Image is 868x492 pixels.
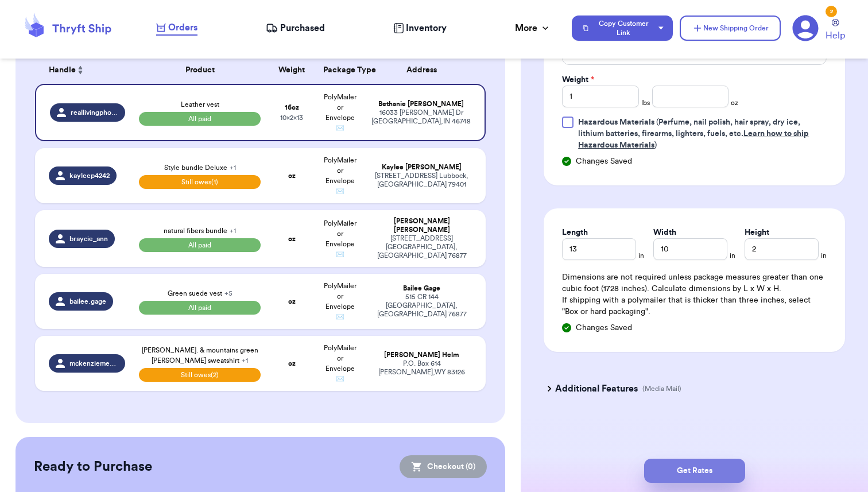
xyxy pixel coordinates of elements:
[730,251,735,260] span: in
[242,357,248,364] span: + 1
[562,227,588,238] label: Length
[578,118,654,126] span: Hazardous Materials
[371,234,472,260] div: [STREET_ADDRESS] [GEOGRAPHIC_DATA] , [GEOGRAPHIC_DATA] 76877
[139,112,261,126] span: All paid
[562,272,827,317] div: Dimensions are not required unless package measures greater than one cubic foot (1728 inches). Ca...
[164,227,236,234] span: natural fibers bundle
[139,238,261,252] span: All paid
[371,163,472,172] div: Kaylee [PERSON_NAME]
[371,359,472,377] div: P.O. Box 614 [PERSON_NAME] , WY 83126
[365,56,486,84] th: Address
[288,235,296,242] strong: oz
[139,368,261,382] span: Still owes (2)
[34,458,152,476] h2: Ready to Purchase
[792,15,819,41] a: 2
[572,16,673,41] button: Copy Customer Link
[680,16,781,41] button: New Shipping Order
[371,100,471,109] div: Bethanie [PERSON_NAME]
[164,164,236,171] span: Style bundle Deluxe
[400,455,487,478] button: Checkout (0)
[555,382,638,396] h3: Additional Features
[371,172,472,189] div: [STREET_ADDRESS] Lubbock , [GEOGRAPHIC_DATA] 79401
[324,282,356,320] span: PolyMailer or Envelope ✉️
[268,56,316,84] th: Weight
[288,360,296,367] strong: oz
[316,56,365,84] th: Package Type
[224,290,232,297] span: + 5
[642,384,681,393] p: (Media Mail)
[562,295,827,317] p: If shipping with a polymailer that is thicker than three inches, select "Box or hard packaging".
[76,63,85,77] button: Sort ascending
[653,227,676,238] label: Width
[324,157,356,195] span: PolyMailer or Envelope ✉️
[324,344,356,382] span: PolyMailer or Envelope ✉️
[641,98,650,107] span: lbs
[393,21,447,35] a: Inventory
[230,164,236,171] span: + 1
[731,98,738,107] span: oz
[71,108,118,117] span: reallivingphotography
[288,298,296,305] strong: oz
[371,109,471,126] div: 16033 [PERSON_NAME] Dr [GEOGRAPHIC_DATA] , IN 46748
[371,217,472,234] div: [PERSON_NAME] [PERSON_NAME]
[576,156,632,167] span: Changes Saved
[324,220,356,258] span: PolyMailer or Envelope ✉️
[168,21,197,34] span: Orders
[644,459,745,483] button: Get Rates
[142,347,258,364] span: [PERSON_NAME]. & mountains green [PERSON_NAME] sweatshirt
[371,284,472,293] div: Bailee Gage
[69,171,110,180] span: kayleep4242
[69,359,118,368] span: mckenziemerritthelm
[168,290,232,297] span: Green suede vest
[280,21,325,35] span: Purchased
[156,21,197,36] a: Orders
[49,64,76,76] span: Handle
[745,227,769,238] label: Height
[562,74,594,86] label: Weight
[69,234,108,243] span: braycie_ann
[139,301,261,315] span: All paid
[638,251,644,260] span: in
[371,351,472,359] div: [PERSON_NAME] Helm
[576,322,632,334] span: Changes Saved
[515,21,551,35] div: More
[371,293,472,319] div: 515 CR 144 [GEOGRAPHIC_DATA] , [GEOGRAPHIC_DATA] 76877
[826,6,837,17] div: 2
[821,251,827,260] span: in
[826,19,845,42] a: Help
[578,118,809,149] span: (Perfume, nail polish, hair spray, dry ice, lithium batteries, firearms, lighters, fuels, etc. )
[139,175,261,189] span: Still owes (1)
[181,101,219,108] span: Leather vest
[280,114,303,121] span: 10 x 2 x 13
[826,29,845,42] span: Help
[230,227,236,234] span: + 1
[132,56,268,84] th: Product
[285,104,299,111] strong: 16 oz
[406,21,447,35] span: Inventory
[69,297,106,306] span: bailee.gage
[288,172,296,179] strong: oz
[266,21,325,35] a: Purchased
[324,94,356,131] span: PolyMailer or Envelope ✉️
